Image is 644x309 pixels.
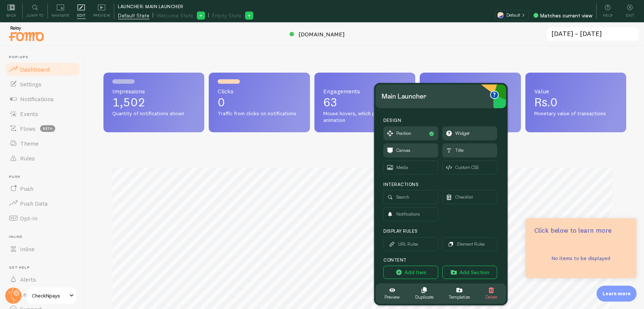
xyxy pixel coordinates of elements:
span: CheckNpays [32,291,67,300]
span: Theme [20,140,39,147]
span: Inline [20,245,34,253]
div: No items to be displayed [525,247,637,270]
span: Rs.0 [534,95,558,109]
a: Opt-In [4,211,81,226]
span: Inline [9,235,81,239]
a: Theme [4,136,81,151]
span: Quantity of notifications shown [112,110,195,117]
span: Impressions [112,88,195,94]
a: Dashboard [4,62,81,77]
p: 63 [323,96,406,108]
span: Traffic from clicks on notifications [218,110,301,117]
a: Push [4,181,81,196]
span: beta [40,125,55,132]
span: Pop-ups [9,55,81,60]
span: Engagements [323,88,406,94]
a: Events [4,106,81,121]
a: Notifications [4,92,81,106]
a: Push Data [4,196,81,211]
a: Alerts [4,272,81,287]
span: Alerts [20,276,36,283]
div: Learn more [597,286,637,302]
span: Rules [20,154,35,162]
span: Value [534,88,617,94]
span: Events [20,110,38,117]
span: Get Help [9,265,81,270]
span: Mouse hovers, which pause the animation [323,110,406,123]
span: Settings [20,80,42,88]
p: 1,502 [112,96,195,108]
span: Push [9,175,81,179]
span: Opt-In [20,215,37,222]
div: Learn more [525,218,637,279]
a: Settings [4,77,81,92]
span: Push Data [20,200,48,207]
img: fomo-relay-logo-orange.svg [8,24,45,43]
span: Clicks [218,88,301,94]
p: Click below to learn more [534,226,628,235]
a: Rules [4,151,81,166]
a: CheckNpays [27,287,77,305]
a: Inline [4,242,81,256]
p: Learn more [602,290,631,297]
span: Notifications [20,95,54,103]
span: Push [20,185,33,192]
span: Flows [20,125,36,132]
span: Dashboard [20,66,50,73]
span: Monetary value of transactions [534,110,617,117]
p: 0 [218,96,301,108]
a: Flows beta [4,121,81,136]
